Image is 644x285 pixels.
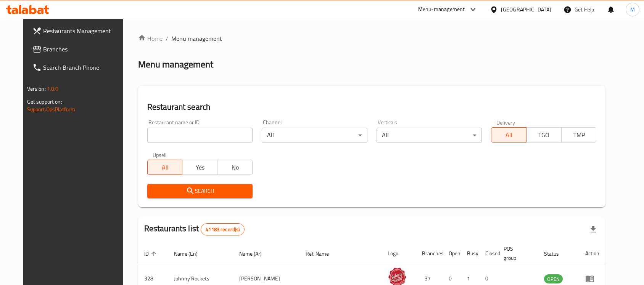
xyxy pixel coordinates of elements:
label: Delivery [496,120,515,125]
div: All [377,128,482,143]
th: Action [579,242,605,265]
span: Branches [43,45,125,54]
a: Support.OpsPlatform [27,104,76,114]
span: Search [153,186,246,196]
span: No [221,162,250,173]
h2: Menu management [138,58,213,70]
nav: breadcrumb [138,34,606,43]
span: TGO [530,130,559,141]
button: TGO [526,127,562,142]
li: / [166,34,168,43]
th: Open [443,242,461,265]
span: Restaurants Management [43,26,125,35]
input: Search for restaurant name or ID.. [147,128,253,143]
div: Total records count [201,223,245,235]
span: Version: [27,84,46,94]
span: TMP [565,130,594,141]
span: ID [144,249,159,258]
button: All [491,127,526,142]
div: Export file [584,220,602,239]
span: Yes [185,162,214,173]
div: [GEOGRAPHIC_DATA] [501,5,551,14]
a: Search Branch Phone [26,58,131,77]
span: 41183 record(s) [201,226,244,233]
a: Restaurants Management [26,22,131,40]
a: Branches [26,40,131,58]
label: Upsell [153,152,167,157]
th: Branches [416,242,443,265]
span: Status [544,249,569,258]
div: All [262,128,367,143]
span: M [630,5,635,14]
th: Closed [479,242,497,265]
div: Menu-management [418,5,465,14]
button: No [217,160,253,175]
span: OPEN [544,275,563,283]
th: Busy [461,242,479,265]
th: Logo [382,242,416,265]
button: Yes [182,160,217,175]
span: All [494,130,523,141]
span: Search Branch Phone [43,63,125,72]
span: Name (En) [174,249,208,258]
span: POS group [504,244,529,263]
h2: Restaurants list [144,223,245,235]
div: OPEN [544,274,563,283]
h2: Restaurant search [147,101,597,113]
span: Ref. Name [306,249,339,258]
span: 1.0.0 [47,84,59,94]
span: Name (Ar) [239,249,272,258]
button: Search [147,184,253,198]
span: Menu management [171,34,222,43]
a: Home [138,34,163,43]
span: Get support on: [27,97,62,107]
button: All [147,160,183,175]
span: All [151,162,180,173]
button: TMP [561,127,597,142]
div: Menu [585,274,599,283]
